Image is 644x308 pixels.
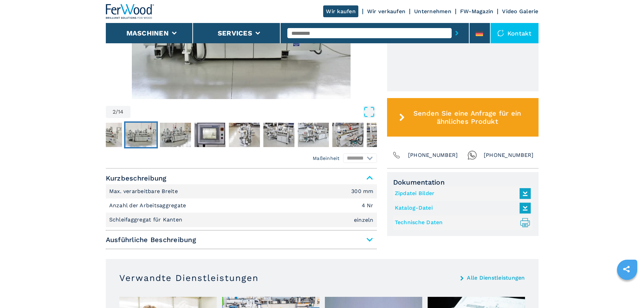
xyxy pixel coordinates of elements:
[332,123,363,147] img: 7e851859c5d1e5cf6432de2c4a25926c
[263,123,294,147] img: 94feed811e1ada76b88c1e1fffe78152
[395,188,527,199] a: Zipdatei Bilder
[119,273,259,283] h3: Verwandte Dienstleistungen
[90,121,123,148] button: Go to Slide 1
[407,109,527,125] span: Senden Sie eine Anfrage für ein ähnliches Produkt
[387,98,539,137] button: Senden Sie eine Anfrage für ein ähnliches Produkt
[351,189,374,194] em: 300 mm
[106,4,154,19] img: Ferwood
[491,23,539,43] div: Kontakt
[408,150,458,160] span: [PHONE_NUMBER]
[313,155,340,162] em: Maßeinheit
[460,8,494,15] a: FW-Magazin
[90,121,361,148] nav: Thumbnail Navigation
[296,121,330,148] button: Go to Slide 7
[118,109,124,115] span: 14
[109,202,188,209] p: Anzahl der Arbeitsaggregate
[160,123,191,147] img: 6c89ae8117ef207669e1f08c99cd7fb8
[106,172,377,184] span: Kurzbeschreibung
[395,217,527,228] a: Technische Daten
[124,121,158,148] button: Go to Slide 2
[354,217,374,223] em: einzeln
[618,261,635,278] a: sharethis
[395,203,527,214] a: Katalog-Datei
[262,121,296,148] button: Go to Slide 6
[367,123,398,147] img: 0ee4e8f425d82efbc8383f88171ea6d0
[159,121,192,148] button: Go to Slide 3
[229,123,260,147] img: 4c658ef3eec1ebdd05c1ebbb323dd343
[484,150,534,160] span: [PHONE_NUMBER]
[91,123,122,147] img: a77d0ad5bcd8a7deaae1f5fae789215b
[109,188,180,195] p: Max. verarbeitbare Breite
[106,234,377,246] span: Ausführliche Beschreibung
[125,123,157,147] img: e173d47dad9a4bd5639695db4dbcc165
[193,121,227,148] button: Go to Slide 4
[331,121,365,148] button: Go to Slide 8
[615,278,639,303] iframe: Chat
[393,178,532,186] span: Dokumentation
[323,5,358,17] a: Wir kaufen
[468,150,477,160] img: Whatsapp
[109,216,184,223] p: Schleifaggregat für Kanten
[452,25,462,41] button: submit-button
[113,109,116,115] span: 2
[365,121,399,148] button: Go to Slide 9
[367,8,405,15] a: Wir verkaufen
[132,106,375,118] button: Open Fullscreen
[502,8,538,15] a: Video Galerie
[228,121,261,148] button: Go to Slide 5
[194,123,225,147] img: 7e550f6d4288b5f12ed1c834655ab2a8
[218,29,252,37] button: Services
[392,150,401,160] img: Phone
[106,184,377,227] div: Kurzbeschreibung
[116,109,118,115] span: /
[414,8,451,15] a: Unternehmen
[362,203,374,208] em: 4 Nr
[298,123,329,147] img: 909b7646eb820d9462769985ce887012
[467,275,525,281] a: Alle Dienstleistungen
[126,29,169,37] button: Maschinen
[497,30,504,37] img: Kontakt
